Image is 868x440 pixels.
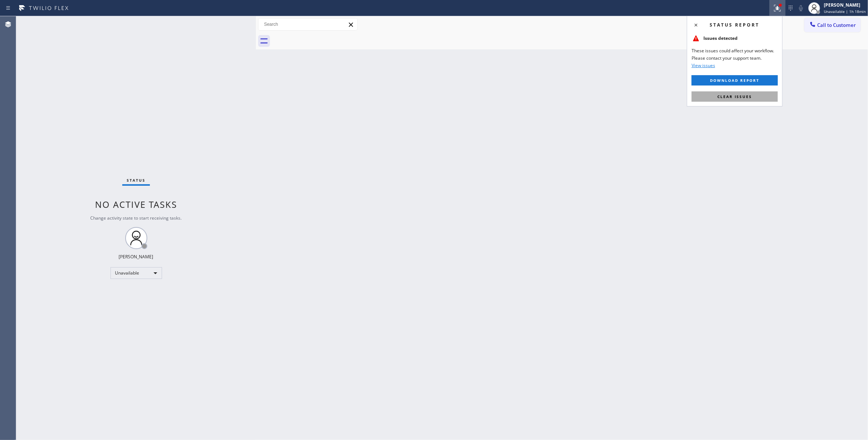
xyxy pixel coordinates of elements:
span: Call to Customer [817,22,856,28]
input: Search [259,18,357,30]
div: [PERSON_NAME] [824,2,866,8]
div: Unavailable [110,267,162,279]
div: [PERSON_NAME] [119,254,154,260]
span: Unavailable | 1h 18min [824,9,866,14]
button: Mute [796,3,806,13]
span: No active tasks [95,198,177,210]
span: Status [127,178,145,183]
span: Change activity state to start receiving tasks. [91,215,182,221]
button: Call to Customer [804,18,861,32]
